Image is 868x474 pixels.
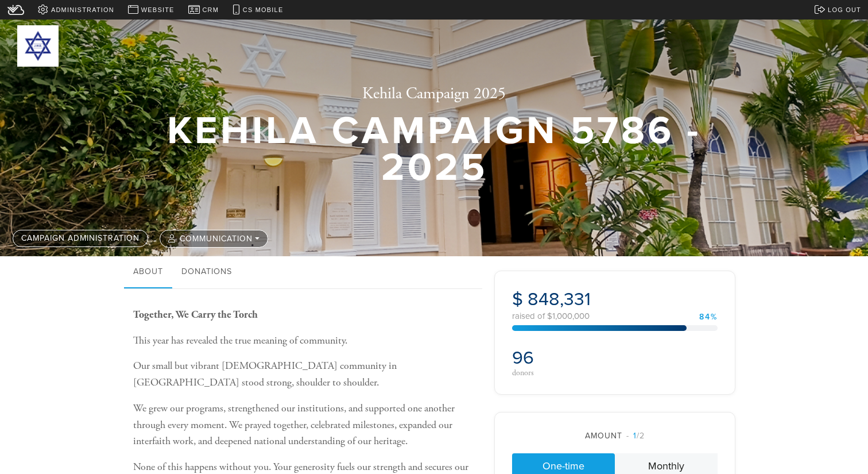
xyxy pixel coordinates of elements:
[51,5,114,15] span: Administration
[512,347,611,369] h2: 96
[141,5,175,15] span: Website
[160,230,268,248] button: communication
[528,288,591,310] span: 848,331
[133,400,476,450] p: We grew our programs, strengthened our institutions, and supported one another through every mome...
[124,256,172,288] a: About
[512,369,611,377] div: donors
[699,313,718,321] div: 84%
[828,5,861,15] span: Log out
[243,5,284,15] span: CS Mobile
[133,333,476,349] p: This year has revealed the true meaning of community.
[164,84,704,104] h2: Kehila Campaign 2025
[164,113,704,187] h1: Kehila Campaign 5786 - 2025
[633,431,637,441] span: 1
[512,430,718,442] div: Amount
[626,431,645,441] span: /2
[133,308,258,321] b: Together, We Carry the Torch
[13,230,148,247] a: Campaign Administration
[133,358,476,391] p: Our small but vibrant [DEMOGRAPHIC_DATA] community in [GEOGRAPHIC_DATA] stood strong, shoulder to...
[512,312,718,321] div: raised of $1,000,000
[17,25,59,67] img: 300x300_JWB%20logo.png
[172,256,241,288] a: Donations
[202,5,219,15] span: CRM
[512,288,523,310] span: $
